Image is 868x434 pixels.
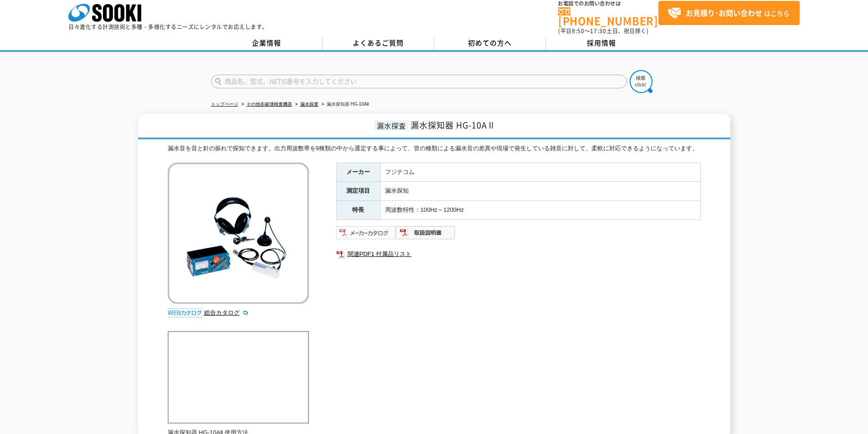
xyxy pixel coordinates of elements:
p: 日々進化する計測技術と多種・多様化するニーズにレンタルでお応えします。 [68,24,268,30]
a: 企業情報 [211,36,323,50]
a: その他非破壊検査機器 [247,102,292,107]
a: 初めての方へ [434,36,546,50]
img: メーカーカタログ [336,225,396,240]
a: お見積り･お問い合わせはこちら [658,1,800,25]
td: 漏水探知 [380,182,700,201]
a: 漏水探査 [300,102,318,107]
li: 漏水探知器 HG-10AⅡ [320,100,370,109]
span: お電話でのお問い合わせは [558,1,658,6]
td: 周波数特性：100Hz～1200Hz [380,201,700,220]
a: [PHONE_NUMBER] [558,7,658,26]
a: 関連PDF1 付属品リスト [336,248,701,260]
span: 初めての方へ [468,38,512,48]
th: メーカー [336,163,380,182]
th: 測定項目 [336,182,380,201]
span: 17:30 [590,27,606,35]
img: 漏水探知器 HG-10AⅡ [168,163,309,304]
a: メーカーカタログ [336,231,396,238]
span: 漏水探査 [375,120,408,131]
span: 漏水探知器 HG-10AⅡ [411,119,496,131]
div: 漏水音を音と針の振れで探知できます。出力周波数帯を9種類の中から選定する事によって、管の種類による漏水音の差異や現場で発生している雑音に対して、柔軟に対応できるようになっています。 [168,144,701,153]
input: 商品名、型式、NETIS番号を入力してください [211,75,627,88]
img: webカタログ [168,308,202,317]
th: 特長 [336,201,380,220]
a: よくあるご質問 [323,36,434,50]
span: はこちら [668,6,790,20]
a: トップページ [211,102,238,107]
strong: お見積り･お問い合わせ [686,7,762,18]
a: 採用情報 [546,36,657,50]
img: 取扱説明書 [396,225,456,240]
a: 取扱説明書 [396,231,456,238]
img: btn_search.png [630,70,652,93]
td: フジテコム [380,163,700,182]
a: 総合カタログ [204,309,249,316]
span: (平日 ～ 土日、祝日除く) [558,27,648,35]
span: 8:50 [572,27,585,35]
